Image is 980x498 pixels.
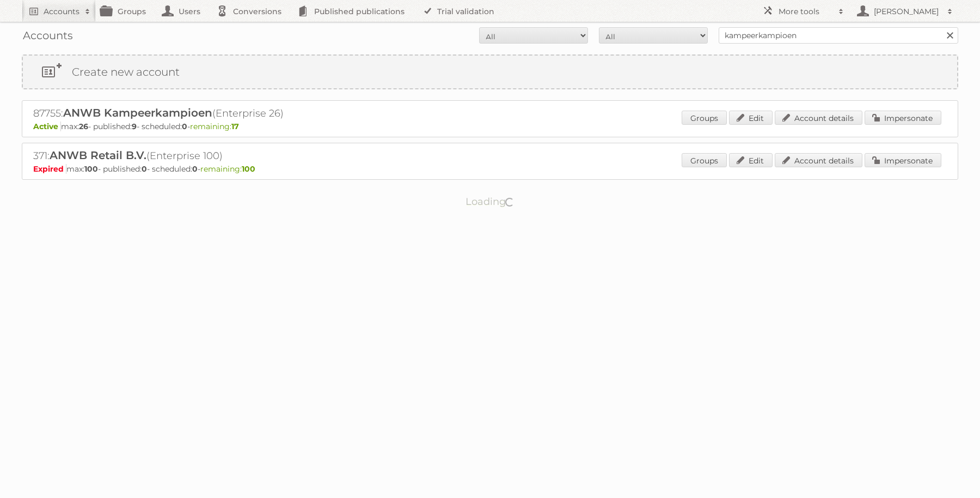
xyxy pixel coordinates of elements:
a: Groups [682,153,727,167]
a: Groups [682,111,727,125]
h2: More tools [779,6,833,17]
span: ANWB Kampeerkampioen [63,106,212,119]
a: Impersonate [865,111,941,125]
strong: 0 [142,164,147,174]
strong: 100 [242,164,255,174]
h2: Accounts [44,6,79,17]
span: ANWB Retail B.V. [50,149,146,162]
p: max: - published: - scheduled: - [33,122,947,131]
strong: 0 [192,164,198,174]
a: Account details [775,153,862,167]
a: Impersonate [865,153,941,167]
a: Edit [729,111,773,125]
span: Active [33,122,61,131]
strong: 26 [79,122,88,131]
p: max: - published: - scheduled: - [33,164,947,174]
p: Loading [431,191,549,212]
span: remaining: [190,122,239,131]
span: remaining: [200,164,255,174]
a: Create new account [23,56,957,88]
h2: 371: (Enterprise 100) [33,149,414,163]
strong: 17 [231,122,239,131]
a: Edit [729,153,773,167]
h2: 87755: (Enterprise 26) [33,106,414,120]
h2: [PERSON_NAME] [871,6,942,17]
a: Account details [775,111,862,125]
strong: 100 [84,164,98,174]
strong: 0 [182,122,187,131]
span: Expired [33,164,66,174]
strong: 9 [132,122,137,131]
